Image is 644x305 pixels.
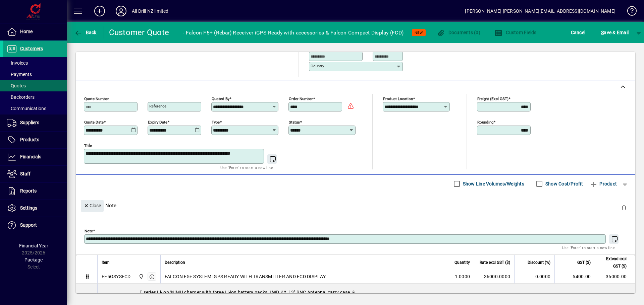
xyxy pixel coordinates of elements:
[3,91,67,103] a: Backorders
[102,273,131,280] div: FF5GSYSFCD
[81,200,104,212] button: Close
[20,171,31,176] span: Staff
[599,255,627,270] span: Extend excl GST ($)
[571,27,586,38] span: Cancel
[84,143,92,148] mat-label: Title
[67,26,104,39] app-page-header-button: Back
[85,228,93,233] mat-label: Note
[3,217,67,234] a: Support
[7,94,35,100] span: Backorders
[454,259,470,266] span: Quantity
[20,154,41,159] span: Financials
[437,30,480,35] span: Documents (0)
[622,1,636,23] a: Knowledge Base
[165,259,185,266] span: Description
[212,96,229,101] mat-label: Quoted by
[435,26,482,39] button: Documents (0)
[165,273,326,280] span: FALCON F5+ SYSTEM IGPS READY WITH TRANSMITTER AND FCD DISPLAY
[478,273,510,280] div: 36000.0000
[212,120,220,124] mat-label: Type
[562,244,615,251] mat-hint: Use 'Enter' to start a new line
[110,5,132,17] button: Profile
[590,178,617,189] span: Product
[3,80,67,91] a: Quotes
[3,23,67,40] a: Home
[20,137,39,142] span: Products
[3,115,67,131] a: Suppliers
[554,270,595,284] td: 5400.00
[79,202,105,208] app-page-header-button: Close
[19,243,48,248] span: Financial Year
[493,26,538,39] button: Custom Fields
[455,273,470,280] span: 1.0000
[84,96,109,101] mat-label: Quote number
[3,103,67,114] a: Communications
[494,30,537,35] span: Custom Fields
[544,180,583,187] label: Show Cost/Profit
[586,178,620,190] button: Product
[20,222,37,228] span: Support
[383,96,413,101] mat-label: Product location
[289,96,313,101] mat-label: Order number
[480,259,510,266] span: Rate excl GST ($)
[7,106,46,111] span: Communications
[132,6,169,16] div: All Drill NZ limited
[84,200,101,211] span: Close
[289,120,300,124] mat-label: Status
[569,26,587,39] button: Cancel
[3,149,67,165] a: Financials
[415,30,423,35] span: NEW
[616,200,632,216] button: Delete
[89,5,110,17] button: Add
[7,83,26,88] span: Quotes
[20,120,39,125] span: Suppliers
[20,205,37,211] span: Settings
[148,120,167,124] mat-label: Expiry date
[595,270,635,284] td: 36000.00
[3,57,67,69] a: Invoices
[311,64,324,68] mat-label: Country
[72,26,98,39] button: Back
[183,27,404,38] div: - Falcon F5+ (Rebar) Receiver iGPS Ready with accessories & Falcon Compact Display (FCD)
[598,26,632,39] button: Save & Email
[76,193,635,218] div: Note
[3,166,67,182] a: Staff
[102,259,110,266] span: Item
[3,132,67,148] a: Products
[20,188,37,194] span: Reports
[7,60,28,66] span: Invoices
[514,270,554,284] td: 0.0000
[3,200,67,217] a: Settings
[84,120,104,124] mat-label: Quote date
[3,69,67,80] a: Payments
[465,6,615,16] div: [PERSON_NAME] [PERSON_NAME][EMAIL_ADDRESS][DOMAIN_NAME]
[601,27,629,38] span: ave & Email
[109,27,169,38] div: Customer Quote
[7,72,32,77] span: Payments
[462,180,524,187] label: Show Line Volumes/Weights
[616,205,632,211] app-page-header-button: Delete
[20,46,43,51] span: Customers
[528,259,550,266] span: Discount (%)
[220,164,273,171] mat-hint: Use 'Enter' to start a new line
[149,104,166,108] mat-label: Reference
[577,259,591,266] span: GST ($)
[477,120,493,124] mat-label: Rounding
[477,96,508,101] mat-label: Freight (excl GST)
[20,29,33,34] span: Home
[3,183,67,200] a: Reports
[24,257,43,262] span: Package
[74,30,97,35] span: Back
[601,30,604,35] span: S
[137,273,145,280] span: All Drill NZ Limited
